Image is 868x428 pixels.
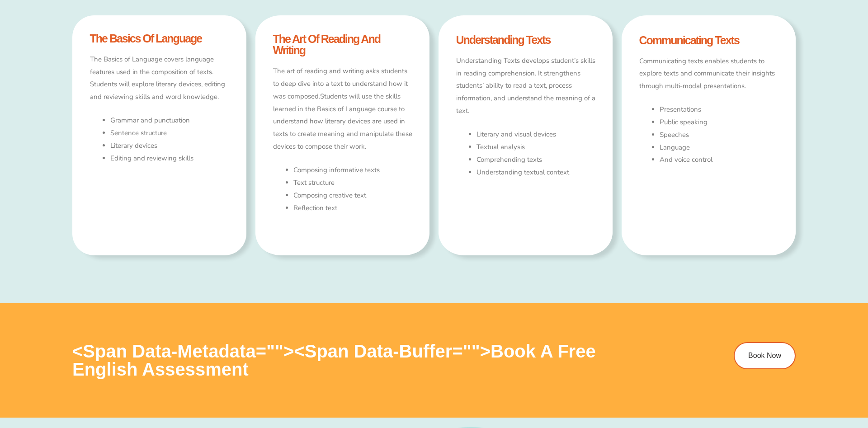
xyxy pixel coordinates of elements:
[110,152,229,165] li: Editing and reviewing skills
[110,127,229,140] li: Sentence structure
[293,189,412,202] li: Composing creative text
[456,55,595,118] p: Understanding Texts develops student’s skills in reading comprehension. It strengthens students’ ...
[476,166,595,179] p: Understanding textual context
[312,1,325,14] button: Draw
[299,1,312,14] button: Text
[90,53,229,103] p: The Basics of Language covers language features used in the composition of texts. Students will e...
[639,35,778,46] h4: Communicating Texts
[293,202,412,215] li: Reflection text
[325,1,337,14] button: Add or edit images
[660,129,778,141] li: Speeches
[456,34,595,46] h4: understanding texts
[95,1,108,14] span: of ⁨0⁩
[660,154,778,166] li: And voice control
[660,141,778,154] li: Language
[273,33,412,56] h4: the art of reading and writing
[660,116,778,129] li: Public speaking
[717,326,868,428] iframe: Chat Widget
[273,65,412,153] p: The art of reading and writing asks students to deep dive into a text to understand how it was co...
[72,342,644,378] h3: <span data-metadata=" "><span data-buffer=" ">Book a Free english Assessment
[90,33,229,44] h4: the basics of language
[660,103,778,116] li: Presentations
[639,55,778,93] p: Communicating texts enables students to explore texts and communicate their insights through mult...
[293,164,412,177] li: Composing informative texts
[476,141,595,154] li: Textual analysis
[293,177,412,189] li: Text structure
[476,128,595,141] li: Literary and visual devices
[110,114,229,127] li: Grammar and punctuation
[476,154,595,166] li: Comprehending texts
[110,140,229,152] li: Literary devices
